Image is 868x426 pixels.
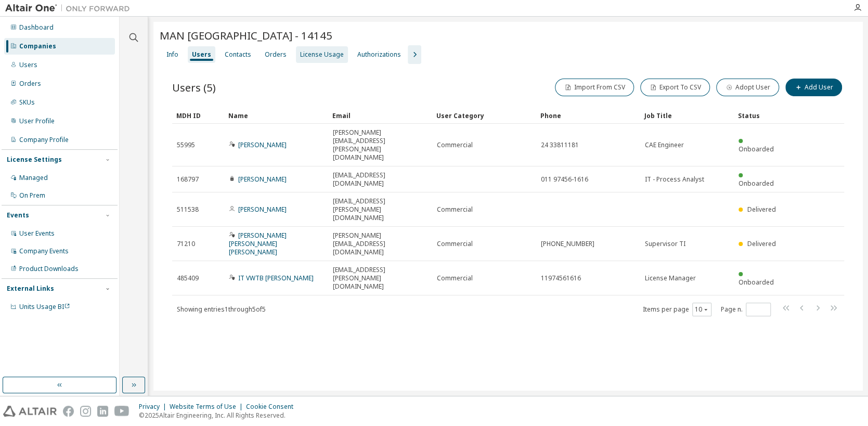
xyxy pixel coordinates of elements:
[332,107,428,124] div: Email
[357,50,401,59] div: Authorizations
[225,50,251,59] div: Contacts
[229,231,287,256] a: [PERSON_NAME] [PERSON_NAME] [PERSON_NAME]
[97,406,108,417] img: linkedin.svg
[333,197,427,222] span: [EMAIL_ADDRESS][PERSON_NAME][DOMAIN_NAME]
[19,98,35,107] div: SKUs
[7,285,54,293] div: External Links
[747,205,775,214] span: Delivered
[63,406,74,417] img: facebook.svg
[19,42,56,50] div: Companies
[170,403,246,411] div: Website Terms of Use
[695,305,709,314] button: 10
[645,175,704,184] span: IT - Process Analyst
[177,305,266,314] span: Showing entries 1 through 5 of 5
[19,302,70,311] span: Units Usage BI
[192,50,211,59] div: Users
[333,231,427,256] span: [PERSON_NAME][EMAIL_ADDRESS][DOMAIN_NAME]
[3,406,57,417] img: altair_logo.svg
[80,406,91,417] img: instagram.svg
[436,107,532,124] div: User Category
[139,403,170,411] div: Privacy
[7,156,62,164] div: License Settings
[785,79,842,96] button: Add User
[177,175,199,184] span: 168797
[172,80,216,95] span: Users (5)
[19,174,48,182] div: Managed
[540,107,636,124] div: Phone
[5,3,135,14] img: Altair One
[739,179,774,188] span: Onboarded
[139,411,300,420] p: © 2025 Altair Engineering, Inc. All Rights Reserved.
[555,79,634,96] button: Import From CSV
[19,229,55,238] div: User Events
[333,171,427,188] span: [EMAIL_ADDRESS][DOMAIN_NAME]
[437,141,473,149] span: Commercial
[177,240,195,248] span: 71210
[177,274,199,282] span: 485409
[238,274,314,282] a: IT VWTB [PERSON_NAME]
[238,205,287,214] a: [PERSON_NAME]
[645,240,685,248] span: Supervisor TI
[19,247,69,255] div: Company Events
[176,107,220,124] div: MDH ID
[643,303,711,316] span: Items per page
[333,128,427,162] span: [PERSON_NAME][EMAIL_ADDRESS][PERSON_NAME][DOMAIN_NAME]
[246,403,300,411] div: Cookie Consent
[177,205,199,214] span: 511538
[738,107,782,124] div: Status
[238,175,287,184] a: [PERSON_NAME]
[644,107,730,124] div: Job Title
[645,274,696,282] span: License Manager
[739,278,774,287] span: Onboarded
[228,107,324,124] div: Name
[541,240,594,248] span: [PHONE_NUMBER]
[19,80,41,88] div: Orders
[640,79,710,96] button: Export To CSV
[19,265,79,273] div: Product Downloads
[19,61,37,69] div: Users
[645,141,684,149] span: CAE Engineer
[437,205,473,214] span: Commercial
[19,191,45,200] div: On Prem
[541,274,581,282] span: 11974561616
[114,406,129,417] img: youtube.svg
[747,239,775,248] span: Delivered
[437,240,473,248] span: Commercial
[238,140,287,149] a: [PERSON_NAME]
[541,141,579,149] span: 24 33811181
[739,145,774,153] span: Onboarded
[19,23,54,32] div: Dashboard
[177,141,195,149] span: 55995
[19,117,55,125] div: User Profile
[333,266,427,291] span: [EMAIL_ADDRESS][PERSON_NAME][DOMAIN_NAME]
[265,50,287,59] div: Orders
[19,136,69,144] div: Company Profile
[166,50,178,59] div: Info
[160,28,332,43] span: MAN [GEOGRAPHIC_DATA] - 14145
[437,274,473,282] span: Commercial
[716,79,779,96] button: Adopt User
[7,211,29,220] div: Events
[721,303,771,316] span: Page n.
[300,50,344,59] div: License Usage
[541,175,588,184] span: 011 97456-1616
